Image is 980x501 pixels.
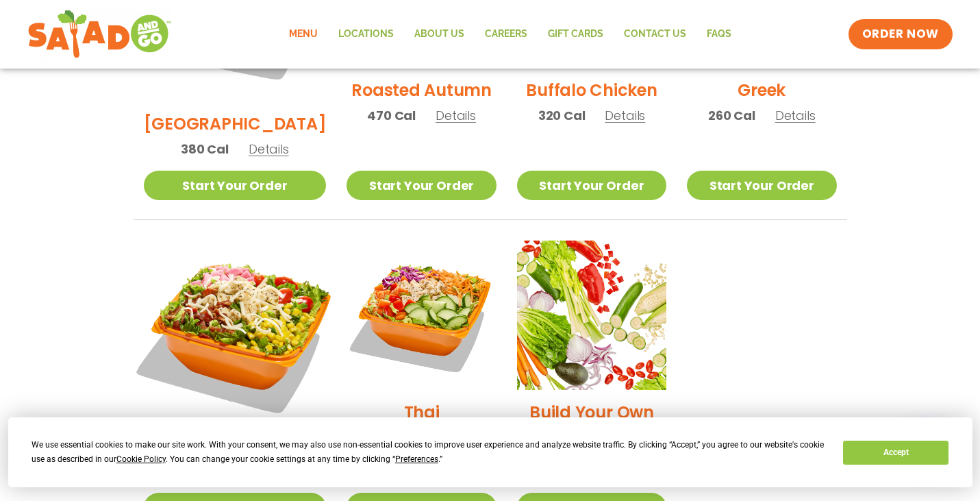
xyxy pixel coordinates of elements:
span: Preferences [395,454,438,464]
span: ORDER NOW [862,26,939,42]
span: Details [775,107,816,124]
nav: Menu [279,19,742,50]
a: Menu [279,19,328,50]
img: Product photo for Thai Salad [347,241,496,390]
a: About Us [404,19,475,50]
div: Cookie Consent Prompt [8,417,972,487]
button: Accept [843,441,948,465]
a: GIFT CARDS [538,19,614,50]
a: Start Your Order [687,171,836,200]
span: Cookie Policy [116,454,166,464]
span: 380 Cal [181,140,229,158]
a: Locations [328,19,404,50]
h2: Roasted Autumn [351,78,492,102]
a: Start Your Order [144,171,327,200]
div: We use essential cookies to make our site work. With your consent, we may also use non-essential ... [32,438,827,467]
span: 470 Cal [367,106,416,125]
h2: Thai [404,400,440,424]
h2: [GEOGRAPHIC_DATA] [144,112,327,136]
span: 260 Cal [708,106,755,125]
img: new-SAG-logo-768×292 [27,7,172,62]
a: FAQs [696,19,742,50]
span: 320 Cal [538,106,586,125]
span: Details [249,140,289,158]
a: Careers [475,19,538,50]
a: Start Your Order [517,171,666,200]
h2: Greek [738,78,786,102]
a: Start Your Order [347,171,496,200]
a: ORDER NOW [849,19,953,49]
span: Details [436,107,476,124]
img: Product photo for Build Your Own [517,241,666,390]
h2: Build Your Own [529,400,654,424]
a: Contact Us [614,19,696,50]
span: Details [605,107,645,124]
h2: Buffalo Chicken [526,78,657,102]
img: Product photo for Jalapeño Ranch Salad [127,225,342,439]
